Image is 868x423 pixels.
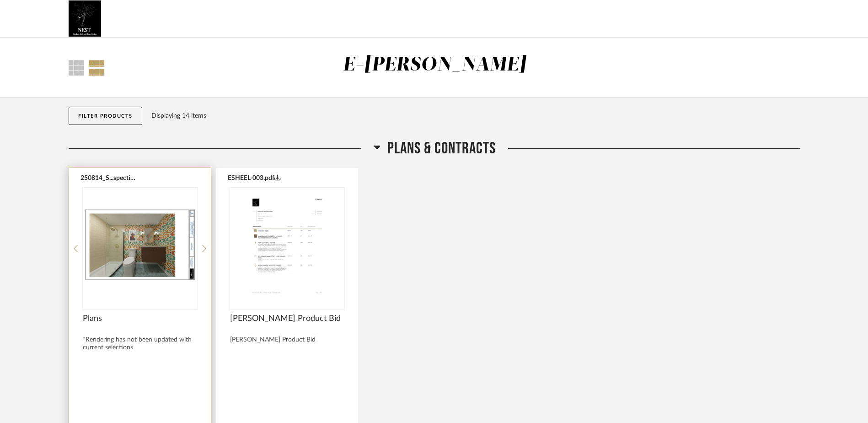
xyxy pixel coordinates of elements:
div: E-[PERSON_NAME] [343,55,526,75]
div: *Rendering has not been updated with current selections [83,336,197,352]
span: Plans & Contracts [387,139,496,158]
img: undefined [230,188,344,302]
button: ESHEEL-003.pdf [228,174,281,181]
span: [PERSON_NAME] Product Bid [230,314,344,324]
span: Plans [83,314,197,324]
img: 66686036-b6c6-4663-8f7f-c6259b213059.jpg [69,0,101,37]
img: undefined [83,188,197,302]
div: 0 [83,188,197,302]
div: Displaying 14 items [151,111,796,121]
div: [PERSON_NAME] Product Bid [230,336,344,344]
button: 250814_S...spective.pdf [80,174,138,181]
div: 0 [230,188,344,302]
button: Filter Products [69,107,142,125]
